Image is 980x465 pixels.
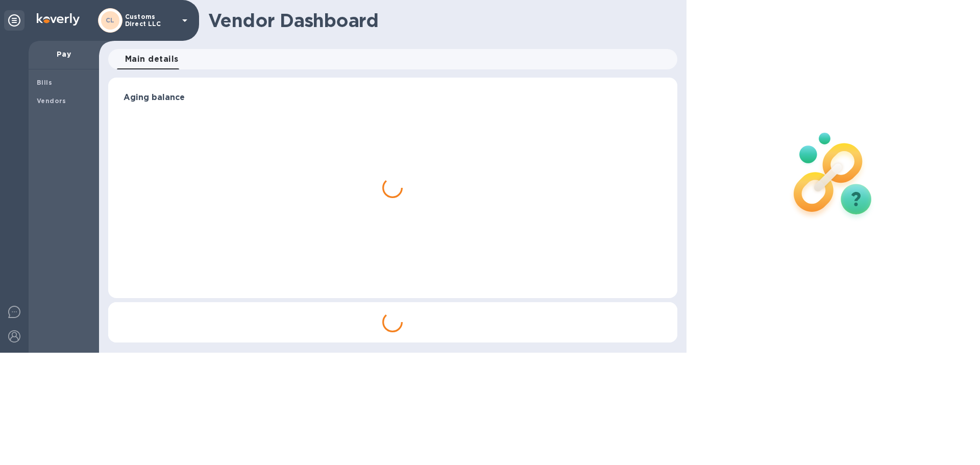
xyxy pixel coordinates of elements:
p: Customs Direct LLC [125,13,176,28]
img: Logo [37,13,80,26]
b: Vendors [37,97,66,105]
b: Bills [37,79,52,86]
div: Unpin categories [4,10,24,31]
h1: Vendor Dashboard [208,10,670,31]
b: CL [106,16,115,24]
span: Main details [125,52,179,66]
p: Pay [37,49,91,59]
h3: Aging balance [124,93,662,103]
